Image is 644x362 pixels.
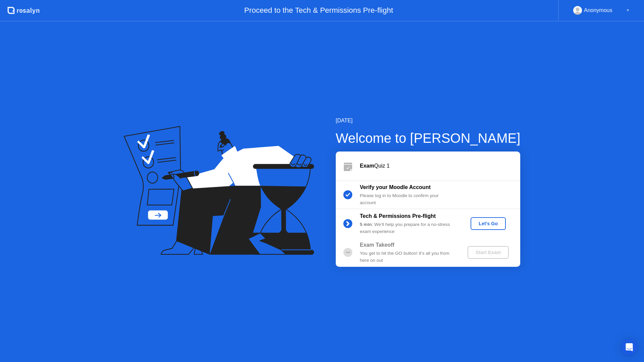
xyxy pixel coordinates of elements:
[626,6,630,15] div: ▼
[621,339,637,355] div: Open Intercom Messenger
[360,221,457,235] div: : We’ll help you prepare for a no-stress exam experience
[471,217,506,230] button: Let's Go
[470,250,506,255] div: Start Exam
[360,213,436,219] b: Tech & Permissions Pre-flight
[473,221,503,226] div: Let's Go
[584,6,612,15] div: Anonymous
[468,246,509,259] button: Start Exam
[360,250,457,264] div: You get to hit the GO button! It’s all you from here on out
[336,117,521,125] div: [DATE]
[360,222,372,227] b: 5 min
[360,242,394,248] b: Exam Takeoff
[360,162,520,170] div: Quiz 1
[360,192,457,206] div: Please log in to Moodle to confirm your account
[336,128,521,148] div: Welcome to [PERSON_NAME]
[360,184,431,190] b: Verify your Moodle Account
[360,163,374,169] b: Exam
